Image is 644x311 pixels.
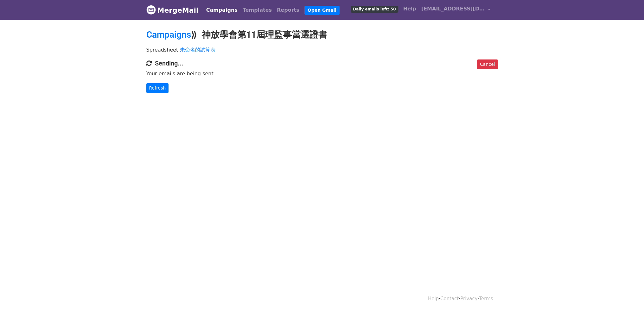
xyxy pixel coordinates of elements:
[348,3,400,15] a: Daily emails left: 50
[401,3,419,15] a: Help
[146,5,156,15] img: MergeMail logo
[479,296,493,302] a: Terms
[146,29,498,40] h2: ⟫ 神放學會第11屆理監事當選證書
[240,4,274,16] a: Templates
[146,83,169,93] a: Refresh
[351,6,398,13] span: Daily emails left: 50
[204,4,240,16] a: Campaigns
[477,59,498,69] a: Cancel
[304,6,340,15] a: Open Gmail
[146,3,199,17] a: MergeMail
[460,296,477,302] a: Privacy
[146,70,498,77] p: Your emails are being sent.
[180,47,215,53] a: 未命名的試算表
[419,3,493,17] a: [EMAIL_ADDRESS][DOMAIN_NAME]
[274,4,302,16] a: Reports
[421,5,485,13] span: [EMAIL_ADDRESS][DOMAIN_NAME]
[146,47,498,53] p: Spreadsheet:
[146,29,191,40] a: Campaigns
[428,296,439,302] a: Help
[146,59,498,67] h4: Sending...
[440,296,459,302] a: Contact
